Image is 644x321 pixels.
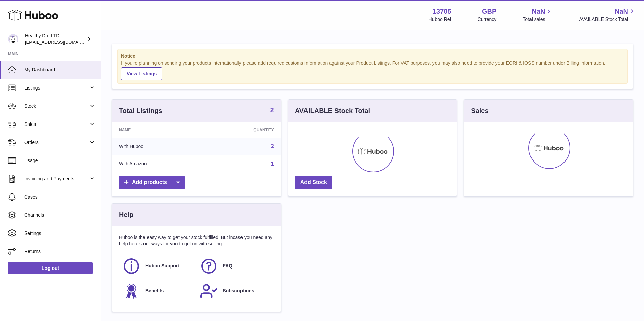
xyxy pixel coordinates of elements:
span: Returns [24,248,96,255]
span: FAQ [223,263,232,269]
span: Usage [24,157,96,164]
td: With Amazon [112,155,204,173]
a: Subscriptions [200,282,270,300]
div: If you're planning on sending your products internationally please add required customs informati... [121,60,624,80]
a: Benefits [122,282,193,300]
p: Huboo is the easy way to get your stock fulfilled. But incase you need any help here's our ways f... [119,234,274,247]
strong: Notice [121,53,624,59]
a: NaN AVAILABLE Stock Total [579,7,636,23]
h3: Total Listings [119,106,162,115]
span: Listings [24,85,89,91]
th: Quantity [204,122,281,138]
span: Sales [24,121,89,128]
strong: 2 [270,107,274,113]
span: Total sales [523,16,553,23]
a: Add products [119,176,185,189]
div: Huboo Ref [429,16,451,23]
h3: AVAILABLE Stock Total [295,106,370,115]
span: Channels [24,212,96,218]
img: internalAdmin-13705@internal.huboo.com [8,34,18,44]
strong: 13705 [432,7,451,16]
td: With Huboo [112,138,204,155]
span: NaN [615,7,628,16]
a: Log out [8,262,93,274]
a: 2 [271,143,274,149]
span: NaN [532,7,545,16]
span: Settings [24,230,96,237]
span: Cases [24,194,96,200]
a: Add Stock [295,176,332,189]
a: NaN Total sales [523,7,553,23]
a: FAQ [200,257,270,275]
span: Benefits [145,288,164,294]
div: Currency [478,16,497,23]
div: Healthy Dot LTD [25,33,86,45]
h3: Help [119,210,133,219]
strong: GBP [482,7,496,16]
span: Invoicing and Payments [24,176,89,182]
span: Stock [24,103,89,109]
a: Huboo Support [122,257,193,275]
a: View Listings [121,67,162,80]
span: [EMAIL_ADDRESS][DOMAIN_NAME] [25,39,99,45]
span: Huboo Support [145,263,180,269]
span: Subscriptions [223,288,254,294]
th: Name [112,122,204,138]
span: AVAILABLE Stock Total [579,16,636,23]
span: Orders [24,139,89,146]
a: 1 [271,161,274,167]
span: My Dashboard [24,67,96,73]
a: 2 [270,107,274,115]
h3: Sales [471,106,488,115]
